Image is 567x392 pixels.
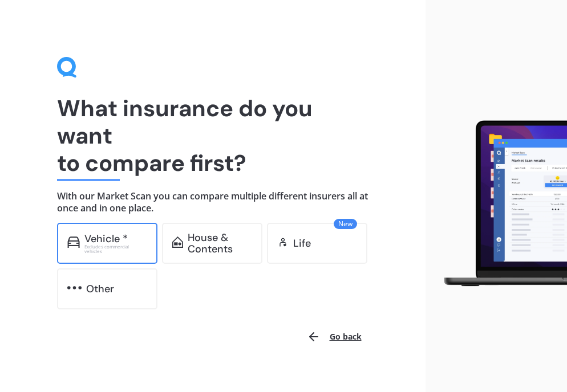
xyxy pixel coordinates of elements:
[293,238,311,249] div: Life
[84,233,128,244] div: Vehicle *
[277,236,289,248] img: life.f720d6a2d7cdcd3ad642.svg
[57,190,368,214] h4: With our Market Scan you can compare multiple different insurers all at once and in one place.
[188,232,252,255] div: House & Contents
[67,236,80,248] img: car.f15378c7a67c060ca3f3.svg
[84,244,147,254] div: Excludes commercial vehicles
[334,219,357,229] span: New
[57,95,368,177] h1: What insurance do you want to compare first?
[86,283,114,295] div: Other
[67,282,82,293] img: other.81dba5aafe580aa69f38.svg
[172,236,183,248] img: home-and-contents.b802091223b8502ef2dd.svg
[300,323,368,350] button: Go back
